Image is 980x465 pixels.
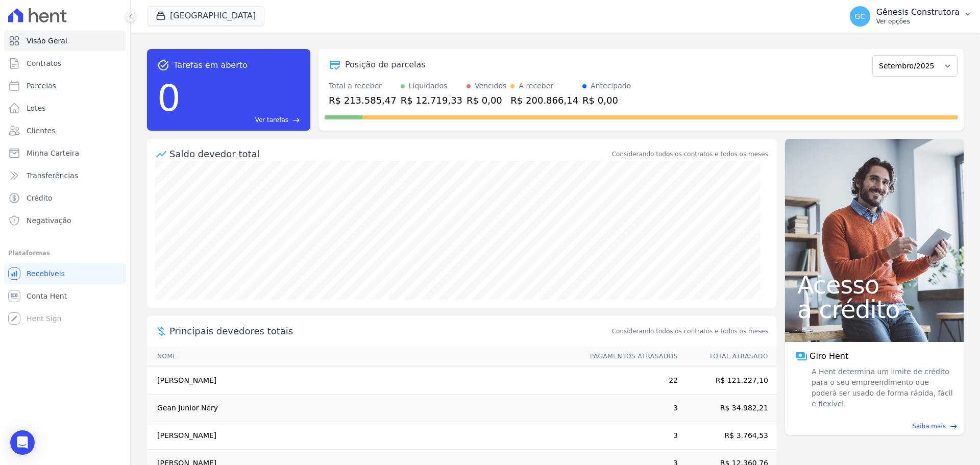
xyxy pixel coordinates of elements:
[475,81,506,91] div: Vencidos
[27,58,61,68] span: Contratos
[147,367,580,395] td: [PERSON_NAME]
[4,286,126,306] a: Conta Hent
[401,93,462,107] div: R$ 12.719,33
[185,115,300,125] a: Ver tarefas east
[842,2,980,31] button: GC Gênesis Construtora Ver opções
[467,93,506,107] div: R$ 0,00
[810,366,953,409] span: A Hent determina um limite de crédito para o seu empreendimento que poderá ser usado de forma ráp...
[4,210,126,231] a: Negativação
[4,120,126,141] a: Clientes
[147,346,580,367] th: Nome
[255,115,288,125] span: Ver tarefas
[678,346,776,367] th: Total Atrasado
[580,395,678,422] td: 3
[4,31,126,51] a: Visão Geral
[10,430,35,455] div: Open Intercom Messenger
[580,422,678,450] td: 3
[582,93,631,107] div: R$ 0,00
[27,215,71,226] span: Negativação
[27,291,67,301] span: Conta Hent
[8,247,122,259] div: Plataformas
[27,103,46,113] span: Lotes
[876,17,960,26] p: Ver opções
[147,395,580,422] td: Gean Junior Nery
[157,59,169,71] span: task_alt
[27,36,67,46] span: Visão Geral
[329,93,397,107] div: R$ 213.585,47
[580,346,678,367] th: Pagamentos Atrasados
[950,423,958,430] span: east
[810,350,848,362] span: Giro Hent
[797,273,951,297] span: Acesso
[4,263,126,284] a: Recebíveis
[147,6,264,26] button: [GEOGRAPHIC_DATA]
[169,324,610,338] span: Principais devedores totais
[4,98,126,118] a: Lotes
[580,367,678,395] td: 22
[292,116,300,124] span: east
[4,188,126,208] a: Crédito
[510,93,578,107] div: R$ 200.866,14
[27,268,65,279] span: Recebíveis
[174,59,248,71] span: Tarefas em aberto
[4,53,126,74] a: Contratos
[678,395,776,422] td: R$ 34.982,21
[612,327,768,336] span: Considerando todos os contratos e todos os meses
[4,76,126,96] a: Parcelas
[678,422,776,450] td: R$ 3.764,53
[912,422,946,431] span: Saiba mais
[876,7,960,17] p: Gênesis Construtora
[147,422,580,450] td: [PERSON_NAME]
[797,297,951,322] span: a crédito
[27,126,55,136] span: Clientes
[157,71,181,125] div: 0
[409,81,448,91] div: Liquidados
[612,150,768,159] div: Considerando todos os contratos e todos os meses
[854,13,865,20] span: GC
[27,148,79,158] span: Minha Carteira
[591,81,631,91] div: Antecipado
[329,81,397,91] div: Total a receber
[678,367,776,395] td: R$ 121.227,10
[791,422,958,431] a: Saiba mais east
[27,81,56,91] span: Parcelas
[4,165,126,186] a: Transferências
[4,143,126,163] a: Minha Carteira
[169,147,610,161] div: Saldo devedor total
[27,193,53,203] span: Crédito
[345,59,426,71] div: Posição de parcelas
[27,170,78,181] span: Transferências
[519,81,553,91] div: A receber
